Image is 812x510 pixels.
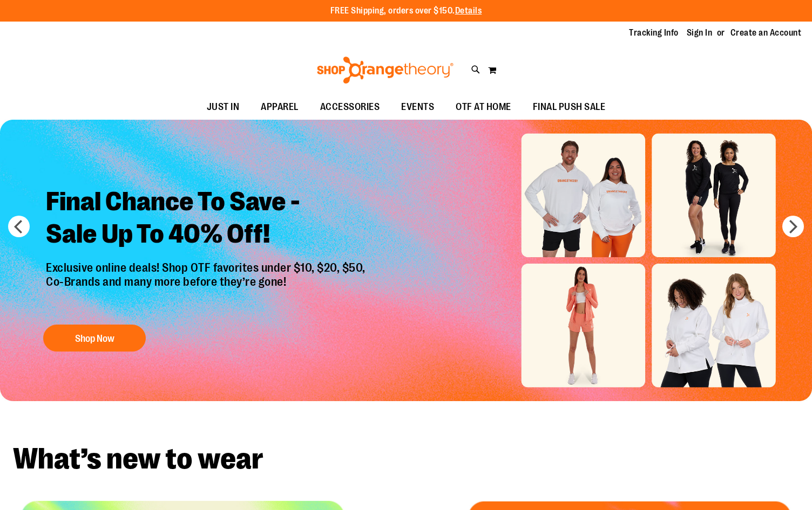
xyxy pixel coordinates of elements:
[629,27,679,39] a: Tracking Info
[207,95,240,119] span: JUST IN
[687,27,713,39] a: Sign In
[38,177,376,357] a: Final Chance To Save -Sale Up To 40% Off! Exclusive online deals! Shop OTF favorites under $10, $...
[8,216,30,237] button: prev
[38,177,376,261] h2: Final Chance To Save - Sale Up To 40% Off!
[455,6,482,16] a: Details
[261,95,299,119] span: APPAREL
[38,261,376,314] p: Exclusive online deals! Shop OTF favorites under $10, $20, $50, Co-Brands and many more before th...
[13,444,799,474] h2: What’s new to wear
[43,325,146,352] button: Shop Now
[730,27,802,39] a: Create an Account
[782,216,804,237] button: next
[330,5,482,17] p: FREE Shipping, orders over $150.
[533,95,606,119] span: FINAL PUSH SALE
[456,95,511,119] span: OTF AT HOME
[320,95,380,119] span: ACCESSORIES
[315,57,455,84] img: Shop Orangetheory
[401,95,434,119] span: EVENTS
